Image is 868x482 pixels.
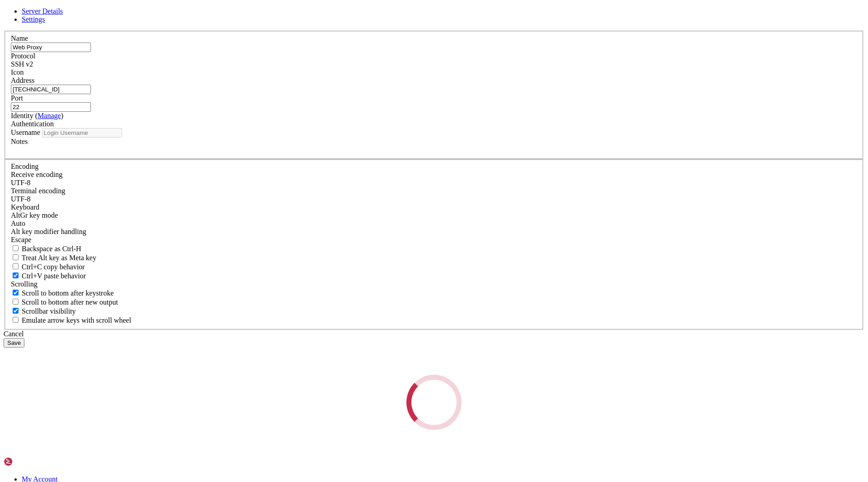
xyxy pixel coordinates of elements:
label: If true, the backspace should send BS ('\x08', aka ^H). Otherwise the backspace key should send '... [11,245,81,253]
a: Settings [22,15,45,23]
label: Encoding [11,162,38,170]
span: ( ) [35,112,63,119]
input: Port Number [11,102,91,112]
span: Escape [11,236,31,243]
x-row: root@s173901:~# node -v [4,4,750,13]
span: Treat Alt key as Meta key [22,254,96,262]
x-row: root@s173901:~# npm -v [4,31,750,40]
div: Loading... [395,364,472,441]
label: Protocol [11,52,35,60]
input: Host Name or IP [11,85,91,94]
a: Server Details [22,7,63,15]
span: SSH v2 [11,60,33,68]
label: Username [11,129,40,136]
label: Set the expected encoding for data received from the host. If the encodings do not match, visual ... [11,171,62,178]
x-row: root@s173901:~# [4,58,750,67]
label: Scroll to bottom after new output. [11,298,118,306]
input: Emulate arrow keys with scroll wheel [13,317,19,323]
span: Emulate arrow keys with scroll wheel [22,316,131,324]
label: Whether the Alt key acts as a Meta key or as a distinct Alt key. [11,254,96,262]
label: Address [11,76,34,84]
span: Scroll to bottom after keystroke [22,289,114,297]
span: Scrollbar visibility [22,307,76,315]
label: Controls how the Alt key is handled. Escape: Send an ESC prefix. 8-Bit: Add 128 to the typed char... [11,228,86,235]
label: Scrolling [11,280,38,288]
div: Cancel [4,330,864,338]
x-row: v22.19.0 [4,22,750,31]
input: Scroll to bottom after new output [13,299,19,305]
span: Backspace as Ctrl-H [22,245,81,253]
input: Ctrl+C copy behavior [13,263,19,269]
label: Port [11,94,23,102]
input: Scrollbar visibility [13,308,19,314]
span: UTF-8 [11,179,31,186]
label: Notes [11,138,28,145]
x-row: 10.9.3 [4,49,750,58]
button: Save [4,338,24,348]
label: When using the alternative screen buffer, and DECCKM (Application Cursor Keys) is active, mouse w... [11,316,131,324]
div: Escape [11,236,857,244]
span: Ctrl+V paste behavior [22,272,86,280]
label: Identity [11,112,63,119]
label: Ctrl+V pastes if true, sends ^V to host if false. Ctrl+Shift+V sends ^V to host if true, pastes i... [11,272,86,280]
div: UTF-8 [11,179,857,187]
label: Set the expected encoding for data received from the host. If the encodings do not match, visual ... [11,211,58,219]
div: SSH v2 [11,60,857,68]
input: Backspace as Ctrl-H [13,245,19,251]
input: Ctrl+V paste behavior [13,272,19,278]
span: UTF-8 [11,195,31,203]
div: UTF-8 [11,195,857,203]
input: Server Name [11,43,91,52]
div: (16, 6) [61,58,65,67]
span: Auto [11,220,25,227]
input: Login Username [42,128,122,138]
a: Manage [38,112,61,119]
div: Auto [11,220,857,228]
label: Icon [11,68,24,76]
label: Ctrl-C copies if true, send ^C to host if false. Ctrl-Shift-C sends ^C to host if true, copies if... [11,263,85,271]
label: Authentication [11,120,54,128]
label: Whether to scroll to the bottom on any keystroke. [11,289,114,297]
img: Shellngn [4,457,56,466]
label: Keyboard [11,203,39,211]
label: Name [11,34,28,42]
span: Scroll to bottom after new output [22,298,118,306]
input: Scroll to bottom after keystroke [13,290,19,296]
label: The vertical scrollbar mode. [11,307,76,315]
input: Treat Alt key as Meta key [13,254,19,260]
span: Ctrl+C copy behavior [22,263,85,271]
label: The default terminal encoding. ISO-2022 enables character map translations (like graphics maps). ... [11,187,65,195]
